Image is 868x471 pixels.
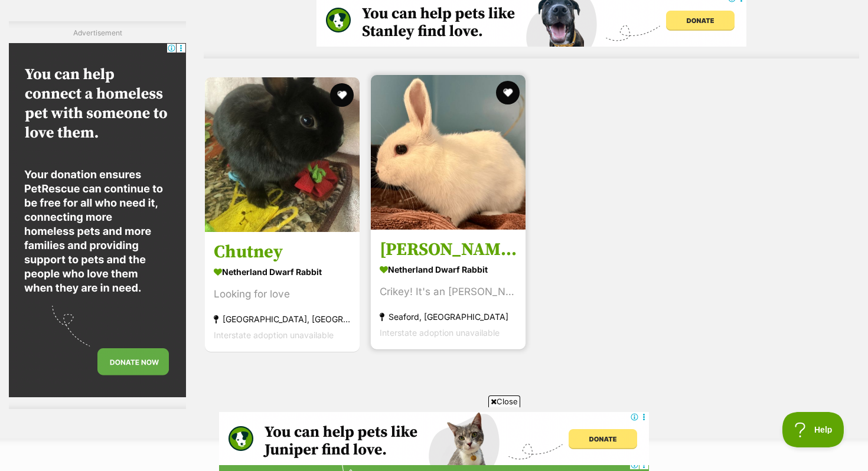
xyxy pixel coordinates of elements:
[214,310,351,326] strong: [GEOGRAPHIC_DATA], [GEOGRAPHIC_DATA]
[782,412,844,447] iframe: Help Scout Beacon - Open
[330,83,354,107] button: favourite
[219,412,649,465] iframe: Advertisement
[380,238,517,260] h3: [PERSON_NAME]
[214,286,351,302] div: Looking for love
[9,21,186,409] div: Advertisement
[380,327,500,337] span: Interstate adoption unavailable
[488,395,520,407] span: Close
[214,263,351,280] strong: Netherland Dwarf Rabbit
[371,229,526,349] a: [PERSON_NAME] Netherland Dwarf Rabbit Crikey! It's an [PERSON_NAME] Seaford, [GEOGRAPHIC_DATA] In...
[214,329,334,339] span: Interstate adoption unavailable
[380,283,517,299] div: Crikey! It's an [PERSON_NAME]
[371,75,526,230] img: Rabbit Irwin - Netherland Dwarf Rabbit
[9,43,186,397] iframe: Advertisement
[205,231,360,351] a: Chutney Netherland Dwarf Rabbit Looking for love [GEOGRAPHIC_DATA], [GEOGRAPHIC_DATA] Interstate ...
[205,77,360,232] img: Chutney - Netherland Dwarf Rabbit
[497,81,520,104] button: favourite
[380,308,517,324] strong: Seaford, [GEOGRAPHIC_DATA]
[380,260,517,277] strong: Netherland Dwarf Rabbit
[214,240,351,263] h3: Chutney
